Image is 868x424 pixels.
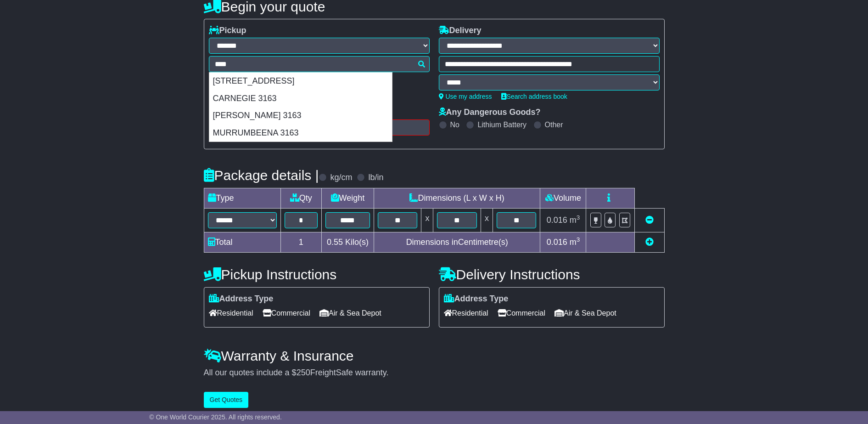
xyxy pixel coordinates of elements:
h4: Warranty & Insurance [204,348,665,363]
div: All our quotes include a $ FreightSafe warranty. [204,368,665,378]
td: Type [204,188,280,208]
label: Address Type [444,294,509,304]
td: 1 [280,232,321,252]
a: Search address book [501,93,567,100]
label: Address Type [209,294,274,304]
td: Dimensions in Centimetre(s) [374,232,540,252]
sup: 3 [577,214,580,221]
td: Kilo(s) [321,232,374,252]
span: Residential [444,306,488,320]
span: Commercial [263,306,310,320]
div: MURRUMBEENA 3163 [209,124,392,142]
label: Pickup [209,26,246,36]
td: Qty [280,188,321,208]
td: Weight [321,188,374,208]
label: Lithium Battery [477,120,526,129]
a: Add new item [645,237,654,247]
span: Residential [209,306,253,320]
span: 0.016 [547,215,567,225]
div: CARNEGIE 3163 [209,90,392,107]
span: Air & Sea Depot [319,306,381,320]
span: m [570,237,580,247]
label: lb/in [368,173,383,183]
label: Other [545,120,563,129]
h4: Pickup Instructions [204,267,430,282]
sup: 3 [577,236,580,243]
span: m [570,215,580,225]
label: Delivery [439,26,482,36]
td: x [421,208,433,232]
label: Any Dangerous Goods? [439,107,541,118]
label: kg/cm [330,173,352,183]
a: Use my address [439,93,492,100]
h4: Delivery Instructions [439,267,665,282]
button: Get Quotes [204,392,249,408]
td: x [481,208,493,232]
span: Air & Sea Depot [554,306,616,320]
typeahead: Please provide city [209,56,430,72]
label: No [450,120,459,129]
div: [PERSON_NAME] 3163 [209,107,392,124]
span: © One World Courier 2025. All rights reserved. [149,413,282,421]
td: Volume [540,188,586,208]
span: 250 [297,368,310,377]
h4: Package details | [204,168,319,183]
td: Dimensions (L x W x H) [374,188,540,208]
a: Remove this item [645,215,654,225]
span: 0.016 [547,237,567,247]
td: Total [204,232,280,252]
span: 0.55 [327,237,343,247]
div: [STREET_ADDRESS] [209,73,392,90]
span: Commercial [498,306,545,320]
